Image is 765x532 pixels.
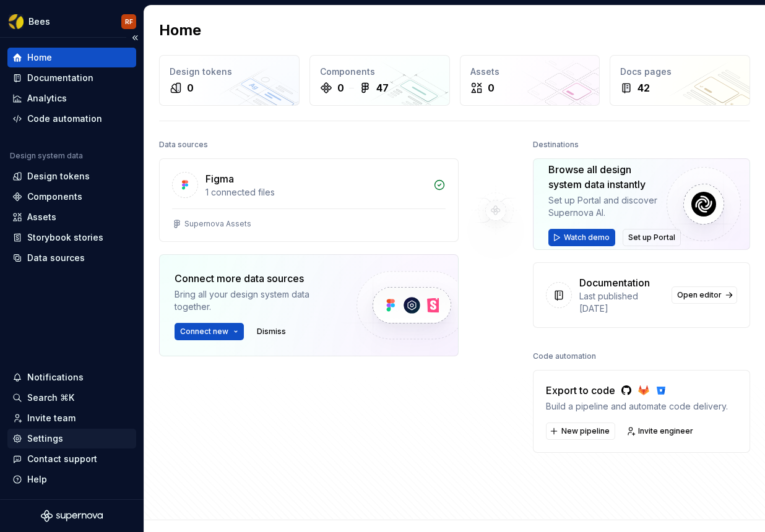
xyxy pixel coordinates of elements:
[27,170,90,182] div: Design tokens
[27,231,103,244] div: Storybook stories
[125,17,133,27] div: RF
[205,186,426,199] div: 1 connected files
[7,228,136,247] a: Storybook stories
[7,207,136,227] a: Assets
[579,290,664,315] div: Last published [DATE]
[7,429,136,448] a: Settings
[672,286,737,304] a: Open editor
[320,66,439,78] div: Components
[564,233,610,242] span: Watch demo
[251,323,292,340] button: Dismiss
[27,432,63,445] div: Settings
[41,510,103,522] svg: Supernova Logo
[175,323,244,340] button: Connect new
[27,92,67,105] div: Analytics
[159,55,300,106] a: Design tokens0
[638,426,693,436] span: Invite engineer
[126,29,144,46] button: Collapse sidebar
[546,423,615,440] button: New pipeline
[187,80,194,95] div: 0
[28,15,50,28] div: Bees
[677,290,722,300] span: Open editor
[27,211,56,223] div: Assets
[620,66,740,78] div: Docs pages
[27,191,82,203] div: Components
[7,187,136,207] a: Components
[7,166,136,186] a: Design tokens
[2,8,141,35] button: BeesRF
[159,20,201,40] h2: Home
[180,327,228,337] span: Connect new
[309,55,450,106] a: Components047
[7,449,136,469] button: Contact support
[205,171,234,186] div: Figma
[579,275,650,290] div: Documentation
[548,162,667,192] div: Browse all design system data instantly
[7,367,136,387] button: Notifications
[184,219,251,229] div: Supernova Assets
[376,80,389,95] div: 47
[27,371,84,384] div: Notifications
[546,400,728,413] div: Build a pipeline and automate code delivery.
[610,55,750,106] a: Docs pages42
[7,109,136,129] a: Code automation
[9,14,24,29] img: a56d5fbf-f8ab-4a39-9705-6fc7187585ab.png
[7,48,136,67] a: Home
[159,136,208,153] div: Data sources
[548,194,667,219] div: Set up Portal and discover Supernova AI.
[7,68,136,88] a: Documentation
[27,453,97,465] div: Contact support
[175,288,335,313] div: Bring all your design system data together.
[10,151,83,161] div: Design system data
[623,229,681,246] button: Set up Portal
[488,80,495,95] div: 0
[7,470,136,489] button: Help
[27,473,47,486] div: Help
[27,51,52,64] div: Home
[533,348,596,365] div: Code automation
[337,80,344,95] div: 0
[460,55,600,106] a: Assets0
[561,426,610,436] span: New pipeline
[470,66,590,78] div: Assets
[546,383,728,398] div: Export to code
[628,233,675,242] span: Set up Portal
[637,80,650,95] div: 42
[170,66,289,78] div: Design tokens
[27,392,74,404] div: Search ⌘K
[27,72,93,84] div: Documentation
[7,88,136,108] a: Analytics
[159,158,459,242] a: Figma1 connected filesSupernova Assets
[7,408,136,428] a: Invite team
[623,423,699,440] a: Invite engineer
[533,136,579,153] div: Destinations
[27,113,102,125] div: Code automation
[27,412,76,424] div: Invite team
[7,388,136,408] button: Search ⌘K
[257,327,286,337] span: Dismiss
[175,271,335,286] div: Connect more data sources
[7,248,136,268] a: Data sources
[27,252,85,264] div: Data sources
[548,229,615,246] button: Watch demo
